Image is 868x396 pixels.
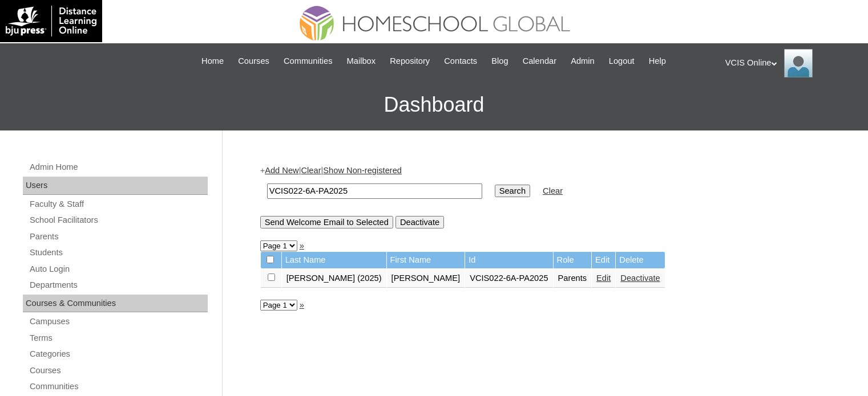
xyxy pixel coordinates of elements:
span: Blog [491,55,508,68]
input: Search [495,185,530,197]
img: VCIS Online Admin [784,49,813,77]
span: Mailbox [347,55,376,68]
span: Contacts [444,55,477,68]
a: Courses [232,55,275,68]
h3: Dashboard [6,79,862,130]
a: Faculty & Staff [29,197,208,211]
input: Deactivate [395,216,444,228]
span: Courses [238,55,269,68]
a: Campuses [29,315,208,329]
a: Logout [603,55,640,68]
div: VCIS Online [725,49,857,77]
span: Calendar [523,55,556,68]
a: Blog [486,55,514,68]
a: Communities [278,55,338,68]
span: Communities [284,55,333,68]
span: Logout [609,55,635,68]
td: Delete [616,252,664,268]
td: [PERSON_NAME] [387,269,465,288]
img: logo-white.png [6,6,96,36]
span: Home [201,55,224,68]
a: Add New [265,166,298,175]
a: Repository [384,55,435,68]
a: Students [29,246,208,260]
a: Clear [543,186,563,195]
a: Terms [29,331,208,345]
a: Courses [29,364,208,378]
a: Admin Home [29,160,208,174]
a: Deactivate [620,273,660,283]
div: Courses & Communities [23,295,208,313]
td: Last Name [282,252,386,268]
td: Edit [592,252,615,268]
div: + | | [260,165,825,228]
a: Categories [29,347,208,361]
a: Communities [29,379,208,394]
a: Contacts [438,55,483,68]
a: » [300,300,304,309]
a: Admin [565,55,600,68]
td: VCIS022-6A-PA2025 [465,269,552,288]
a: Departments [29,278,208,292]
td: Id [465,252,552,268]
div: Users [23,177,208,195]
td: [PERSON_NAME] (2025) [282,269,386,288]
td: Parents [554,269,592,288]
span: Help [649,55,666,68]
a: » [300,241,304,250]
input: Search [267,183,482,199]
a: Parents [29,230,208,244]
a: Show Non-registered [323,166,402,175]
a: Help [643,55,672,68]
a: Calendar [517,55,562,68]
span: Admin [571,55,595,68]
input: Send Welcome Email to Selected [260,216,393,228]
a: Home [196,55,229,68]
span: Repository [390,55,430,68]
td: First Name [387,252,465,268]
a: Clear [301,166,321,175]
a: Auto Login [29,262,208,276]
td: Role [554,252,592,268]
a: School Facilitators [29,213,208,227]
a: Edit [596,273,611,283]
a: Mailbox [341,55,382,68]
